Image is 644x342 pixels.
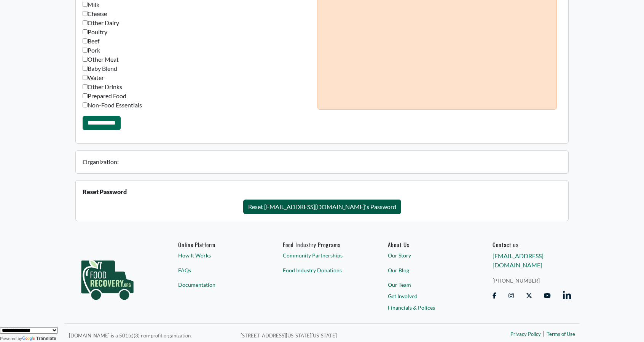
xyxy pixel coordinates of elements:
label: Poultry [83,27,107,37]
a: Community Partnerships [283,251,361,259]
a: Our Blog [388,266,466,274]
img: food_recovery_green_logo-76242d7a27de7ed26b67be613a865d9c9037ba317089b267e0515145e5e51427.png [73,241,142,313]
a: [EMAIL_ADDRESS][DOMAIN_NAME] [493,252,544,268]
label: Other Drinks [83,82,122,91]
label: Prepared Food [83,91,126,101]
h6: Food Industry Programs [283,241,361,248]
input: Cheese [83,11,88,16]
label: Other Meat [83,55,119,64]
a: Translate [22,336,56,341]
h6: Contact us [493,241,571,248]
h6: Online Platform [178,241,257,248]
label: Organization: [78,157,557,166]
input: Water [83,75,88,80]
button: Reset [EMAIL_ADDRESS][DOMAIN_NAME]'s Password [243,200,401,214]
label: Other Dairy [83,18,119,27]
a: About Us [388,241,466,248]
a: How It Works [178,251,257,259]
input: Other Dairy [83,20,88,25]
input: Other Drinks [83,84,88,89]
a: Our Story [388,251,466,259]
a: Food Industry Donations [283,266,361,274]
label: Cheese [83,9,107,18]
img: Google Translate [22,336,36,342]
input: Baby Blend [83,66,88,71]
a: FAQs [178,266,257,274]
label: Water [83,73,104,82]
input: Non-Food Essentials [83,102,88,107]
label: Beef [83,37,99,46]
input: Poultry [83,29,88,34]
a: [PHONE_NUMBER] [493,276,571,284]
input: Pork [83,48,88,53]
a: Financials & Polices [388,304,466,312]
input: Milk [83,2,88,7]
input: Other Meat [83,57,88,62]
label: Non-Food Essentials [83,101,142,110]
label: Reset Password [83,187,127,197]
a: Documentation [178,281,257,289]
input: Prepared Food [83,93,88,98]
input: Beef [83,38,88,43]
label: Baby Blend [83,64,117,73]
label: Pork [83,46,100,55]
a: Get Involved [388,292,466,300]
a: Our Team [388,281,466,289]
